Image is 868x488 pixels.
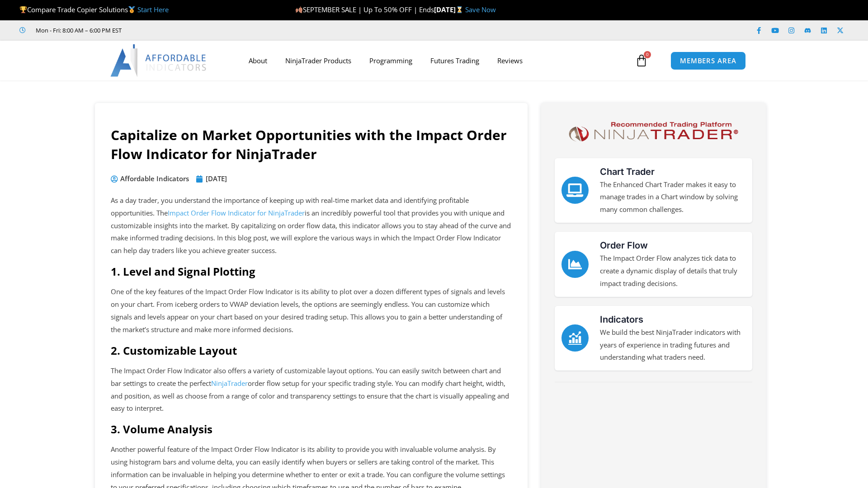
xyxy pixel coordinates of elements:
[488,50,532,71] a: Reviews
[561,177,589,204] a: Chart Trader
[600,178,745,216] p: The Enhanced Chart Trader makes it easy to manage trades in a Chart window by solving many common...
[206,174,227,183] time: [DATE]
[111,343,512,357] h2: 2. Customizable Layout
[296,6,302,13] img: 🍂
[118,173,189,185] span: Affordable Indicators
[434,5,465,14] strong: [DATE]
[561,324,589,352] a: Indicators
[33,25,122,36] span: Mon - Fri: 8:00 AM – 6:00 PM EST
[211,379,248,388] a: NinjaTrader
[565,119,742,145] img: NinjaTrader Logo | Affordable Indicators – NinjaTrader
[561,251,589,278] a: Order Flow
[111,264,512,278] h2: 1. Level and Signal Plotting
[240,50,276,71] a: About
[111,126,512,164] h1: Capitalize on Market Opportunities with the Impact Order Flow Indicator for NinjaTrader
[111,422,512,436] h2: 3. Volume Analysis
[110,44,208,77] img: LogoAI | Affordable Indicators – NinjaTrader
[465,5,496,14] a: Save Now
[276,50,360,71] a: NinjaTrader Products
[111,286,512,336] p: One of the key features of the Impact Order Flow Indicator is its ability to plot over a dozen di...
[622,47,661,74] a: 0
[360,50,421,71] a: Programming
[128,6,135,13] img: 🥇
[600,166,655,177] a: Chart Trader
[680,57,736,64] span: MEMBERS AREA
[644,51,651,58] span: 0
[111,194,512,257] p: As a day trader, you understand the importance of keeping up with real-time market data and ident...
[295,5,434,14] span: SEPTEMBER SALE | Up To 50% OFF | Ends
[456,6,463,13] img: ⌛
[111,365,512,415] p: The Impact Order Flow Indicator also offers a variety of customizable layout options. You can eas...
[600,326,745,364] p: We build the best NinjaTrader indicators with years of experience in trading futures and understa...
[168,208,305,217] a: Impact Order Flow Indicator for NinjaTrader
[19,5,169,14] span: Compare Trade Copier Solutions
[421,50,488,71] a: Futures Trading
[137,5,169,14] a: Start Here
[600,314,643,325] a: Indicators
[600,240,648,251] a: Order Flow
[670,52,746,70] a: MEMBERS AREA
[240,50,633,71] nav: Menu
[600,252,745,290] p: The Impact Order Flow analyzes tick data to create a dynamic display of details that truly impact...
[134,26,270,35] iframe: Customer reviews powered by Trustpilot
[20,6,27,13] img: 🏆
